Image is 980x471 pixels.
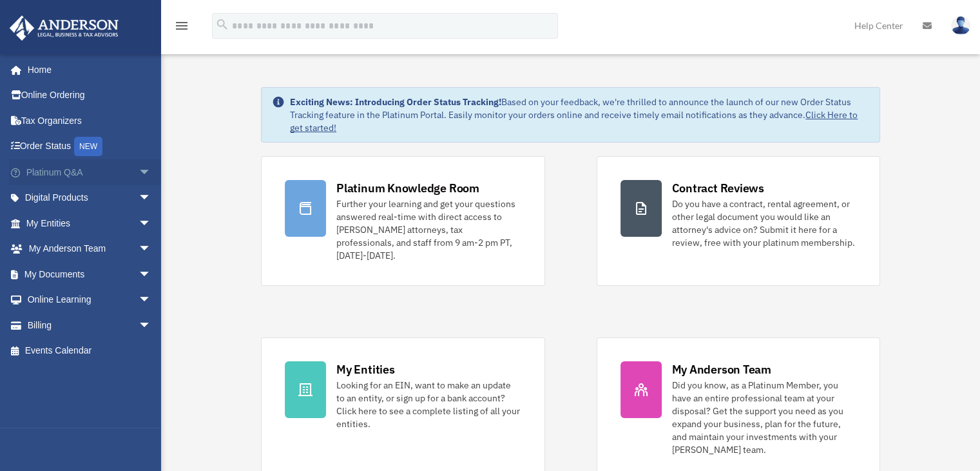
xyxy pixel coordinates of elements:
[261,156,544,286] a: Platinum Knowledge Room Further your learning and get your questions answered real-time with dire...
[174,18,189,34] i: menu
[174,23,189,34] a: menu
[336,361,394,377] div: My Entities
[139,159,164,186] span: arrow_drop_down
[290,109,858,134] a: Click Here to get started!
[951,16,970,35] img: User Pic
[9,261,171,287] a: My Documentsarrow_drop_down
[139,236,164,263] span: arrow_drop_down
[672,197,856,249] div: Do you have a contract, rental agreement, or other legal document you would like an attorney's ad...
[9,108,171,134] a: Tax Organizers
[9,57,164,83] a: Home
[336,197,521,262] div: Further your learning and get your questions answered real-time with direct access to [PERSON_NAM...
[9,236,171,262] a: My Anderson Teamarrow_drop_down
[290,95,869,134] div: Based on your feedback, we're thrilled to announce the launch of our new Order Status Tracking fe...
[74,137,102,156] div: NEW
[139,210,164,237] span: arrow_drop_down
[6,15,122,41] img: Anderson Advisors Platinum Portal
[9,159,171,185] a: Platinum Q&Aarrow_drop_down
[672,379,856,456] div: Did you know, as a Platinum Member, you have an entire professional team at your disposal? Get th...
[672,180,764,196] div: Contract Reviews
[597,156,880,286] a: Contract Reviews Do you have a contract, rental agreement, or other legal document you would like...
[9,338,171,364] a: Events Calendar
[290,96,501,108] strong: Exciting News: Introducing Order Status Tracking!
[139,185,164,212] span: arrow_drop_down
[215,17,229,32] i: search
[9,185,171,211] a: Digital Productsarrow_drop_down
[336,379,521,430] div: Looking for an EIN, want to make an update to an entity, or sign up for a bank account? Click her...
[9,83,171,108] a: Online Ordering
[336,180,479,196] div: Platinum Knowledge Room
[139,261,164,288] span: arrow_drop_down
[139,287,164,314] span: arrow_drop_down
[9,312,171,338] a: Billingarrow_drop_down
[672,361,771,377] div: My Anderson Team
[139,312,164,339] span: arrow_drop_down
[9,210,171,236] a: My Entitiesarrow_drop_down
[9,134,171,160] a: Order StatusNEW
[9,287,171,313] a: Online Learningarrow_drop_down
